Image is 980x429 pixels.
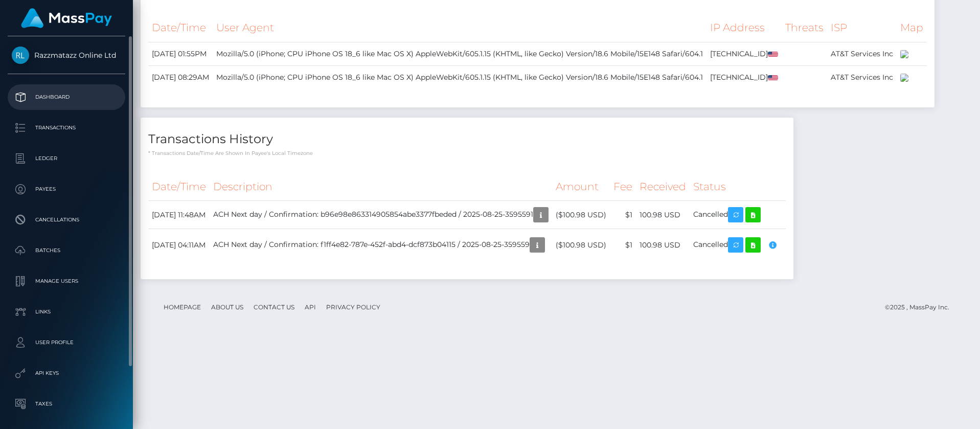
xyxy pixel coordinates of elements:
a: Contact Us [249,299,299,315]
td: [TECHNICAL_ID] [706,65,782,89]
td: Mozilla/5.0 (iPhone; CPU iPhone OS 18_6 like Mac OS X) AppleWebKit/605.1.15 (KHTML, like Gecko) V... [213,42,706,65]
td: [DATE] 04:11AM [148,229,210,261]
td: $1 [610,229,636,261]
th: Threats [782,14,827,42]
a: Links [8,299,125,325]
p: Payees [12,182,121,197]
h4: Transactions History [148,130,786,148]
td: 100.98 USD [636,201,690,229]
img: us.png [768,52,778,57]
a: Homepage [159,299,205,315]
td: Cancelled [690,201,786,229]
th: ISP [827,14,897,42]
a: Taxes [8,391,125,417]
p: Batches [12,243,121,258]
p: Transactions [12,120,121,136]
td: AT&T Services Inc [827,42,897,65]
a: API [301,299,320,315]
th: IP Address [706,14,782,42]
th: Received [636,173,690,201]
th: Fee [610,173,636,201]
a: Transactions [8,115,125,141]
th: Status [690,173,786,201]
td: [TECHNICAL_ID] [706,42,782,65]
p: Links [12,304,121,320]
p: API Keys [12,366,121,381]
p: Taxes [12,396,121,412]
p: Manage Users [12,274,121,289]
span: Razzmatazz Online Ltd [8,51,125,60]
th: Date/Time [148,173,210,201]
a: User Profile [8,330,125,355]
a: About Us [207,299,247,315]
td: AT&T Services Inc [827,65,897,89]
p: * Transactions date/time are shown in payee's local timezone [148,149,786,157]
td: ACH Next day / Confirmation: b96e98e863314905854abe3377fbeded / 2025-08-25-3595591 [210,201,552,229]
a: Dashboard [8,84,125,110]
a: Batches [8,238,125,263]
th: Map [897,14,927,42]
p: User Profile [12,335,121,350]
a: Cancellations [8,207,125,233]
td: ($100.98 USD) [552,201,610,229]
div: © 2025 , MassPay Inc. [885,302,957,313]
td: $1 [610,201,636,229]
td: [DATE] 08:29AM [148,65,213,89]
td: Mozilla/5.0 (iPhone; CPU iPhone OS 18_6 like Mac OS X) AppleWebKit/605.1.15 (KHTML, like Gecko) V... [213,65,706,89]
img: 200x100 [900,74,908,82]
img: us.png [768,75,778,81]
p: Cancellations [12,212,121,228]
a: Privacy Policy [322,299,384,315]
td: ($100.98 USD) [552,229,610,261]
td: Cancelled [690,229,786,261]
td: 100.98 USD [636,229,690,261]
th: Description [210,173,552,201]
td: [DATE] 01:55PM [148,42,213,65]
img: MassPay Logo [21,8,112,28]
img: Razzmatazz Online Ltd [12,47,29,64]
p: Ledger [12,151,121,166]
th: User Agent [213,14,706,42]
a: Payees [8,176,125,202]
img: 200x100 [900,50,908,58]
th: Date/Time [148,14,213,42]
th: Amount [552,173,610,201]
a: Ledger [8,146,125,171]
td: [DATE] 11:48AM [148,201,210,229]
a: API Keys [8,360,125,386]
a: Manage Users [8,268,125,294]
p: Dashboard [12,89,121,105]
td: ACH Next day / Confirmation: f1ff4e82-787e-452f-abd4-dcf873b04115 / 2025-08-25-359559 [210,229,552,261]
